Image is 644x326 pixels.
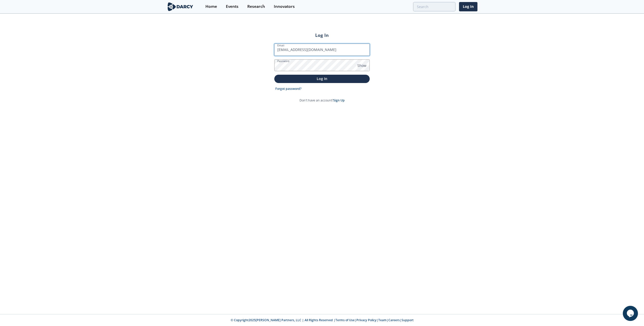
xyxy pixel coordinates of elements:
[623,306,639,321] iframe: chat widget
[274,5,295,9] div: Innovators
[388,318,400,322] a: Careers
[459,2,477,11] a: Log In
[274,75,370,83] button: Log In
[300,98,345,103] p: Don't have an account?
[277,59,289,63] label: Password
[135,318,509,322] p: © Copyright 2025 [PERSON_NAME] Partners, LLC | All Rights Reserved | | | | |
[378,318,387,322] a: Team
[167,2,194,11] img: logo-wide.svg
[357,63,366,68] span: Show
[333,98,345,102] a: Sign Up
[401,318,414,322] a: Support
[278,76,366,81] p: Log In
[413,2,455,11] input: Advanced Search
[277,43,284,47] label: Email
[356,318,377,322] a: Privacy Policy
[205,5,217,9] div: Home
[275,87,302,91] a: Forgot password?
[226,5,238,9] div: Events
[274,32,370,38] h2: Log In
[335,318,355,322] a: Terms of Use
[247,5,265,9] div: Research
